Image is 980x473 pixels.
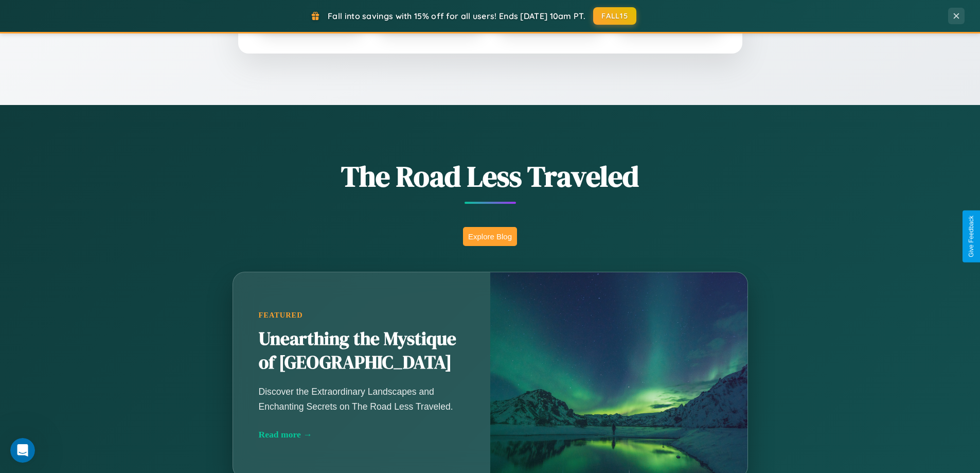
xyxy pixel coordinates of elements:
div: Give Feedback [968,216,975,257]
p: Discover the Extraordinary Landscapes and Enchanting Secrets on The Road Less Traveled. [259,384,465,413]
span: Fall into savings with 15% off for all users! Ends [DATE] 10am PT. [328,11,585,21]
h1: The Road Less Traveled [182,156,799,196]
button: FALL15 [593,7,636,25]
div: Read more → [259,429,465,440]
div: Featured [259,311,465,320]
button: Explore Blog [463,227,517,246]
iframe: Intercom live chat [10,438,35,463]
h2: Unearthing the Mystique of [GEOGRAPHIC_DATA] [259,327,465,375]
